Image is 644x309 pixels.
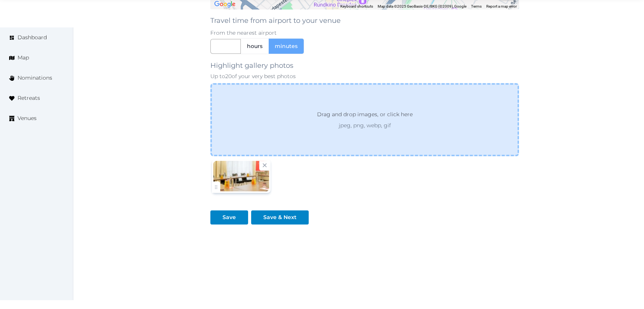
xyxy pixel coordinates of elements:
span: Venues [18,114,37,122]
label: Highlight gallery photos [210,60,293,71]
span: Map [18,54,29,62]
button: Save & Next [251,210,309,224]
a: Report a map error [486,4,517,8]
p: Up to 20 of your very best photos [210,72,519,80]
button: Keyboard shortcuts [340,4,373,9]
div: Save & Next [263,213,296,221]
p: From the nearest airport [210,29,519,37]
p: Drag and drop images, or click here [311,110,418,122]
div: Save [223,213,236,221]
span: minutes [275,42,298,50]
p: jpeg, png, webp, gif [303,122,426,129]
span: Retreats [18,94,40,102]
span: hours [247,42,263,50]
span: Map data ©2025 GeoBasis-DE/BKG (©2009), Google [378,4,466,8]
span: Dashboard [18,34,47,42]
label: Travel time from airport to your venue [210,15,341,26]
span: Nominations [18,74,52,82]
button: Save [210,210,248,224]
a: Terms [471,4,482,8]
